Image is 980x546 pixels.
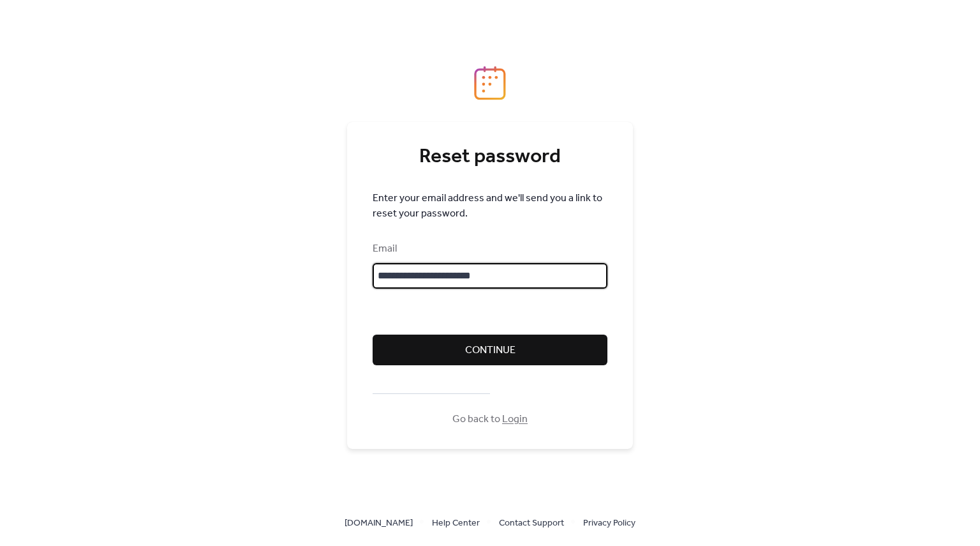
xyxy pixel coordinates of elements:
[373,144,607,170] div: Reset password
[583,516,635,531] span: Privacy Policy
[499,516,564,531] span: Contact Support
[345,516,413,531] span: [DOMAIN_NAME]
[432,516,480,531] span: Help Center
[583,515,635,531] a: Privacy Policy
[465,343,516,358] span: Continue
[499,515,564,531] a: Contact Support
[474,66,506,100] img: logo
[345,515,413,531] a: [DOMAIN_NAME]
[373,335,607,365] button: Continue
[373,191,607,222] span: Enter your email address and we'll send you a link to reset your password.
[373,241,605,257] div: Email
[502,409,528,429] a: Login
[452,412,528,427] span: Go back to
[432,515,480,531] a: Help Center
